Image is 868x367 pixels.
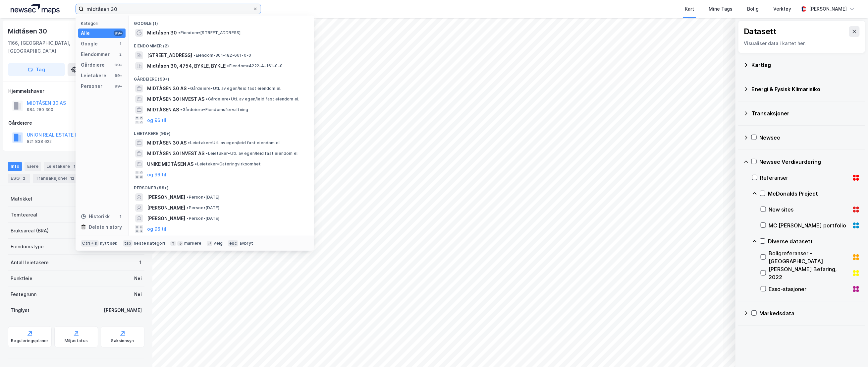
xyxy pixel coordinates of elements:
[147,106,179,114] span: MIDTÅSEN AS
[709,5,732,13] div: Mine Tags
[111,338,134,343] div: Saksinnsyn
[8,162,22,171] div: Info
[227,63,283,69] span: Eiendom • 4222-4-161-0-0
[134,290,142,298] div: Nei
[744,26,777,37] div: Datasett
[81,50,110,58] div: Eiendommer
[184,241,201,246] div: markere
[114,73,123,78] div: 99+
[769,265,849,281] div: [PERSON_NAME] Befaring, 2022
[147,116,166,124] button: og 96 til
[147,62,226,70] span: Midtåsen 30, 4754, BYKLE, BYKLE
[180,107,182,112] span: •
[835,335,868,367] div: Kontrollprogram for chat
[195,161,261,167] span: Leietaker • Cateringvirksomhet
[751,85,860,93] div: Energi & Fysisk Klimarisiko
[8,174,30,183] div: ESG
[809,5,847,13] div: [PERSON_NAME]
[193,53,251,58] span: Eiendom • 301-182-661-0-0
[147,214,185,222] span: [PERSON_NAME]
[114,62,123,68] div: 99+
[751,109,860,117] div: Transaksjoner
[89,223,122,231] div: Delete history
[11,211,37,219] div: Tomteareal
[178,30,180,35] span: •
[228,240,238,247] div: esc
[188,140,190,145] span: •
[81,21,126,26] div: Kategori
[65,338,88,343] div: Miljøstatus
[147,29,177,37] span: Midtåsen 30
[71,163,78,170] div: 1
[759,134,860,142] div: Newsec
[188,86,281,91] span: Gårdeiere • Utl. av egen/leid fast eiendom el.
[11,290,36,298] div: Festegrunn
[747,5,759,13] div: Bolig
[214,241,223,246] div: velg
[147,51,192,59] span: [STREET_ADDRESS]
[44,162,81,171] div: Leietakere
[11,4,60,14] img: logo.a4113a55bc3d86da70a041830d287a7e.svg
[187,216,219,221] span: Person • [DATE]
[773,5,791,13] div: Verktøy
[139,259,142,267] div: 1
[206,96,208,101] span: •
[187,205,189,210] span: •
[193,53,195,58] span: •
[8,39,92,55] div: 1166, [GEOGRAPHIC_DATA], [GEOGRAPHIC_DATA]
[81,40,98,48] div: Google
[759,158,860,166] div: Newsec Verdivurdering
[188,86,190,91] span: •
[147,193,185,201] span: [PERSON_NAME]
[744,39,860,47] div: Visualiser data i kartet her.
[8,87,144,95] div: Hjemmelshaver
[769,221,849,229] div: MC [PERSON_NAME] portfolio
[123,240,133,247] div: tab
[114,31,123,36] div: 99+
[187,216,189,221] span: •
[134,275,142,282] div: Nei
[118,214,123,219] div: 1
[11,243,44,251] div: Eiendomstype
[769,285,849,293] div: Esso-stasjoner
[178,30,241,35] span: Eiendom • [STREET_ADDRESS]
[8,63,65,76] button: Tag
[129,180,314,192] div: Personer (99+)
[81,61,105,69] div: Gårdeiere
[11,306,29,314] div: Tinglyst
[114,84,123,89] div: 99+
[11,195,32,203] div: Matrikkel
[206,151,298,156] span: Leietaker • Utl. av egen/leid fast eiendom el.
[69,175,76,182] div: 12
[147,204,185,212] span: [PERSON_NAME]
[129,71,314,83] div: Gårdeiere (99+)
[180,107,248,112] span: Gårdeiere • Eiendomsforvaltning
[81,29,90,37] div: Alle
[768,237,860,245] div: Diverse datasett
[147,160,193,168] span: UNIKE MIDTÅSEN AS
[118,52,123,57] div: 2
[11,259,49,267] div: Antall leietakere
[147,85,187,92] span: MIDTÅSEN 30 AS
[147,139,187,147] span: MIDTÅSEN 30 AS
[768,190,860,198] div: McDonalds Project
[84,4,253,14] input: Søk på adresse, matrikkel, gårdeiere, leietakere eller personer
[835,335,868,367] iframe: Chat Widget
[187,195,189,200] span: •
[147,95,204,103] span: MIDTÅSEN 30 INVEST AS
[769,249,849,265] div: Boligreferanser - [GEOGRAPHIC_DATA]
[104,306,142,314] div: [PERSON_NAME]
[147,225,166,233] button: og 96 til
[206,96,299,102] span: Gårdeiere • Utl. av egen/leid fast eiendom el.
[8,119,144,127] div: Gårdeiere
[21,175,27,182] div: 2
[100,241,118,246] div: nytt søk
[240,241,253,246] div: avbryt
[188,140,281,146] span: Leietaker • Utl. av egen/leid fast eiendom el.
[129,126,314,138] div: Leietakere (99+)
[685,5,694,13] div: Kart
[769,206,849,214] div: New sites
[81,72,106,80] div: Leietakere
[187,195,219,200] span: Person • [DATE]
[118,41,123,46] div: 1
